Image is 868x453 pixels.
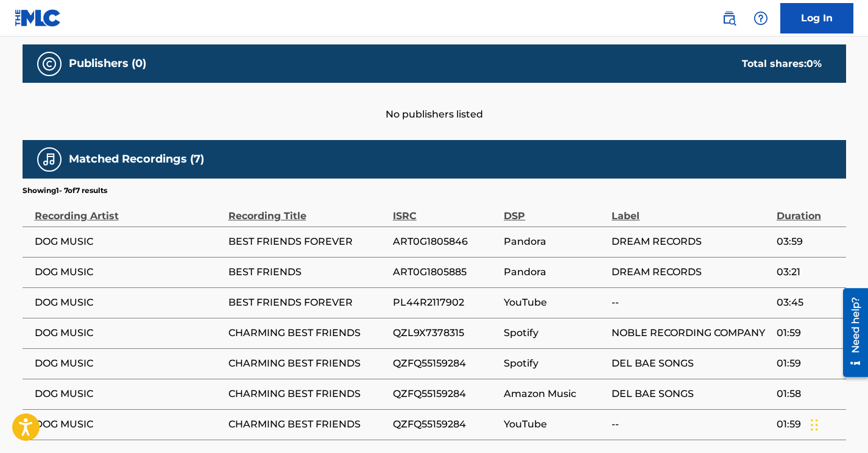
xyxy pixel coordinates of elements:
span: DOG MUSIC [35,356,222,371]
span: DEL BAE SONGS [612,356,770,371]
img: Matched Recordings [42,152,57,167]
span: BEST FRIENDS FOREVER [228,295,387,310]
h5: Publishers (0) [69,57,146,71]
span: 03:45 [777,295,840,310]
span: DREAM RECORDS [612,234,770,249]
div: Total shares: [742,57,822,71]
span: QZFQ55159284 [393,356,498,371]
span: CHARMING BEST FRIENDS [228,326,387,340]
span: YouTube [504,295,605,310]
span: DREAM RECORDS [612,265,770,279]
h5: Matched Recordings (7) [69,152,204,166]
div: Label [612,196,770,223]
span: QZFQ55159284 [393,417,498,432]
span: Amazon Music [504,387,605,401]
span: DOG MUSIC [35,265,222,279]
span: CHARMING BEST FRIENDS [228,417,387,432]
iframe: Resource Center [834,284,868,382]
span: -- [612,295,770,310]
div: Help [749,6,773,30]
span: PL44R2117902 [393,295,498,310]
a: Public Search [717,6,741,30]
span: DOG MUSIC [35,295,222,310]
img: MLC Logo [15,9,62,27]
span: CHARMING BEST FRIENDS [228,387,387,401]
div: ISRC [393,196,498,223]
span: QZL9X7378315 [393,326,498,340]
span: BEST FRIENDS [228,265,387,279]
span: 01:59 [777,417,840,432]
span: YouTube [504,417,605,432]
span: -- [612,417,770,432]
span: DOG MUSIC [35,387,222,401]
span: Pandora [504,265,605,279]
div: Recording Title [228,196,387,223]
span: DOG MUSIC [35,234,222,249]
img: Publishers [42,57,57,71]
span: BEST FRIENDS FOREVER [228,234,387,249]
span: Spotify [504,356,605,371]
div: Duration [777,196,840,223]
span: 01:58 [777,387,840,401]
span: 01:59 [777,326,840,340]
span: Spotify [504,326,605,340]
div: DSP [504,196,605,223]
span: DEL BAE SONGS [612,387,770,401]
iframe: Chat Widget [807,395,868,453]
span: NOBLE RECORDING COMPANY [612,326,770,340]
span: Pandora [504,234,605,249]
span: ART0G1805846 [393,234,498,249]
span: ART0G1805885 [393,265,498,279]
span: DOG MUSIC [35,417,222,432]
span: 03:59 [777,234,840,249]
div: Recording Artist [35,196,222,223]
span: DOG MUSIC [35,326,222,340]
span: CHARMING BEST FRIENDS [228,356,387,371]
div: Drag [811,407,818,443]
span: 0 % [806,58,822,69]
p: Showing 1 - 7 of 7 results [23,185,107,196]
span: 01:59 [777,356,840,371]
span: QZFQ55159284 [393,387,498,401]
img: search [722,11,736,26]
div: No publishers listed [23,83,846,122]
img: help [753,11,768,26]
span: 03:21 [777,265,840,279]
a: Log In [780,3,853,33]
